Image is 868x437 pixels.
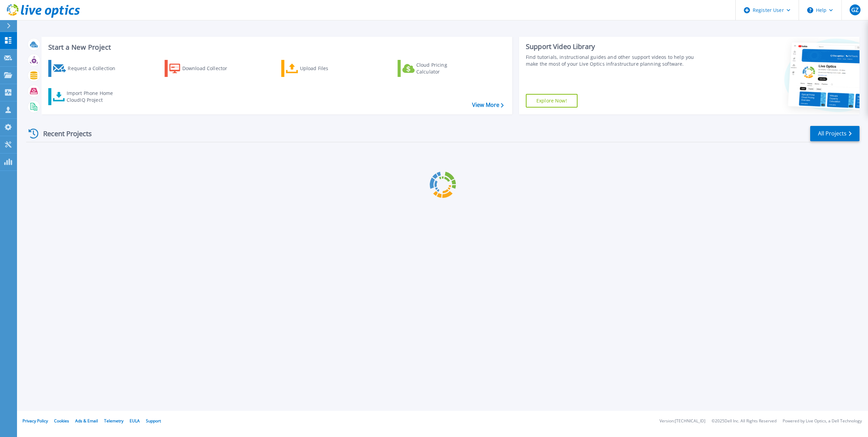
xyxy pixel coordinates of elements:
div: Recent Projects [26,125,101,142]
a: Request a Collection [48,60,124,77]
h3: Start a New Project [48,44,503,51]
div: Cloud Pricing Calculator [416,62,471,75]
a: Explore Now! [526,94,578,108]
a: Cookies [54,418,69,424]
a: Download Collector [165,60,240,77]
a: Support [146,418,161,424]
div: Support Video Library [526,42,702,51]
div: Request a Collection [68,62,122,75]
a: Telemetry [104,418,123,424]
a: Cloud Pricing Calculator [398,60,473,77]
a: Privacy Policy [22,418,48,424]
li: © 2025 Dell Inc. All Rights Reserved [712,419,777,423]
div: Find tutorials, instructional guides and other support videos to help you make the most of your L... [526,54,702,67]
li: Powered by Live Optics, a Dell Technology [783,419,862,423]
a: Ads & Email [75,418,98,424]
a: View More [472,102,504,108]
div: Import Phone Home CloudIQ Project [67,90,120,103]
div: Upload Files [300,62,354,75]
li: Version: [TECHNICAL_ID] [660,419,705,423]
span: GZ [851,7,858,13]
a: All Projects [810,126,859,141]
div: Download Collector [182,62,237,75]
a: EULA [130,418,140,424]
a: Upload Files [281,60,357,77]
